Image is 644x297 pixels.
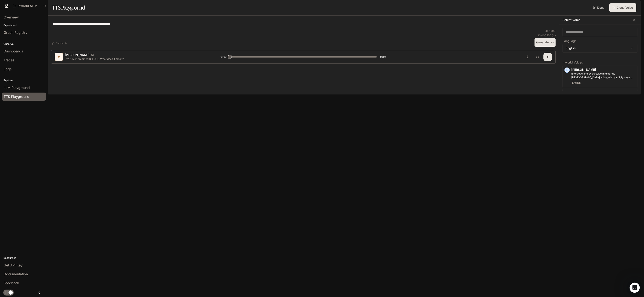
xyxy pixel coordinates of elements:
p: [PERSON_NAME] [571,91,635,95]
p: 45 / 1000 [545,29,556,33]
p: Energetic and expressive mid-range male voice, with a mildly nasal quality [571,72,635,79]
p: I've never dreamed BEFORE. What does it mean? [65,57,210,61]
p: [PERSON_NAME] [571,68,635,72]
a: Docs [592,3,606,12]
p: $ 0.000450 [537,34,551,37]
div: D [55,53,62,60]
button: Copy Voice ID [90,54,95,56]
button: All workspaces [11,2,48,10]
p: [PERSON_NAME] [65,53,90,57]
span: 0:00 [220,55,226,59]
button: Clone Voice [609,3,636,12]
p: ⌘⏎ [551,41,554,44]
button: Download audio [523,53,532,61]
div: English [563,44,637,52]
button: Inspect [533,53,542,61]
iframe: Intercom live chat [630,283,640,293]
button: Shortcuts [51,40,69,47]
p: Inworld Voices [563,61,637,64]
span: English [571,80,581,85]
p: Inworld AI Demos [18,4,41,8]
span: 0:03 [380,55,386,59]
button: Generate⌘⏎ [535,38,556,47]
p: Language [563,39,577,42]
h1: TTS Playground [52,3,85,12]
